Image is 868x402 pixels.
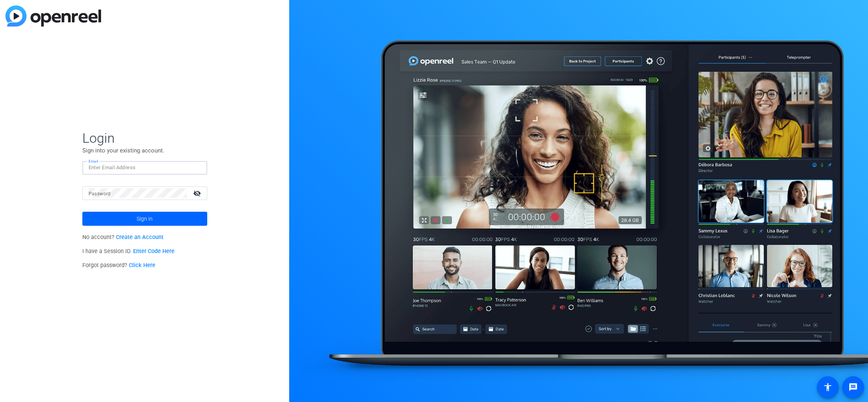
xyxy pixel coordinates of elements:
[89,191,111,197] mat-label: Password
[116,234,164,241] a: Create an Account
[82,130,207,146] span: Login
[848,383,858,392] mat-icon: message
[137,209,153,228] span: Sign in
[82,234,164,241] span: No account?
[89,159,98,163] mat-label: Email
[189,188,207,199] mat-icon: visibility_off
[82,212,207,226] button: Sign in
[129,262,155,269] a: Click Here
[82,248,175,255] span: I have a Session ID.
[89,163,201,172] input: Enter Email Address
[133,248,174,255] a: Enter Code Here
[82,146,207,155] p: Sign into your existing account.
[823,383,832,392] mat-icon: accessibility
[82,262,156,269] span: Forgot password?
[5,5,101,27] img: blue-gradient.svg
